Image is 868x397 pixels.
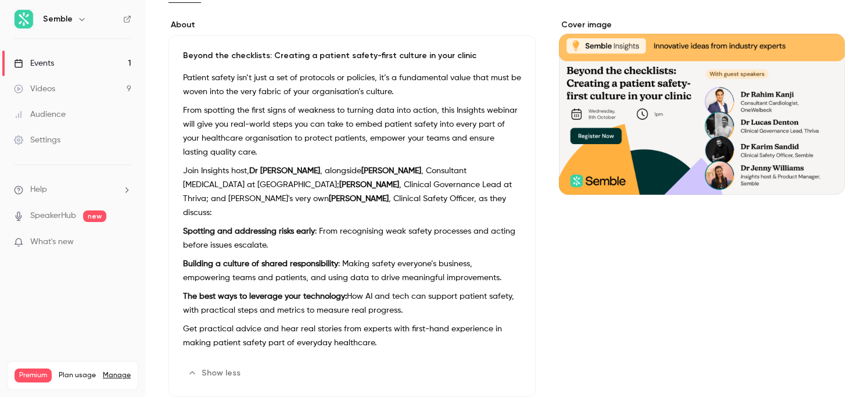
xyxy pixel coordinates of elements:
span: Premium [15,369,52,382]
p: Join Insights host, , alongside , Consultant [MEDICAL_DATA] at [GEOGRAPHIC_DATA]; , Clinical Gove... [183,164,521,220]
iframe: Noticeable Trigger [117,237,131,248]
div: Videos [14,83,55,95]
div: Events [14,58,54,69]
strong: [PERSON_NAME] [339,181,399,189]
strong: Spotting and addressing risks early [183,227,315,235]
p: : From recognising weak safety processes and acting before issues escalate. [183,224,521,252]
span: Help [30,184,47,196]
label: Cover image [559,19,845,31]
strong: Building a culture of shared responsibility [183,260,338,268]
strong: [PERSON_NAME] [361,167,421,175]
p: Get practical advice and hear real stories from experts with first-hand experience in making pati... [183,322,521,350]
li: help-dropdown-opener [14,184,131,196]
section: Cover image [559,19,845,195]
h6: Semble [43,13,73,25]
a: Manage [103,371,131,380]
div: Settings [14,134,60,146]
strong: [PERSON_NAME] [329,195,389,203]
div: Audience [14,109,66,120]
span: What's new [30,236,74,248]
p: Patient safety isn’t just a set of protocols or policies, it’s a fundamental value that must be w... [183,71,521,99]
strong: Dr [PERSON_NAME] [249,167,320,175]
button: Show less [183,364,248,382]
p: : Making safety everyone’s business, empowering teams and patients, and using data to drive meani... [183,257,521,285]
p: How AI and tech can support patient safety, with practical steps and metrics to measure real prog... [183,289,521,317]
a: SpeakerHub [30,210,76,222]
p: Beyond the checklists: Creating a patient safety-first culture in your clinic [183,50,521,62]
span: new [83,210,106,222]
span: Plan usage [59,371,96,380]
strong: The best ways to leverage your technology: [183,292,347,301]
label: About [168,19,536,31]
p: From spotting the first signs of weakness to turning data into action, this Insights webinar will... [183,103,521,159]
img: Semble [15,10,33,28]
